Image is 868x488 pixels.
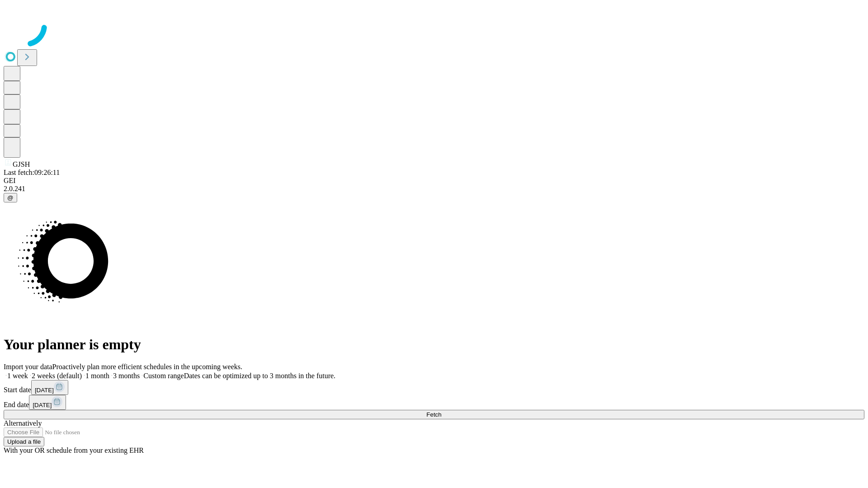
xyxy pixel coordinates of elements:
[184,372,335,380] span: Dates can be optimized up to 3 months in the future.
[4,410,864,419] button: Fetch
[33,402,52,408] span: [DATE]
[31,380,68,395] button: [DATE]
[113,372,140,380] span: 3 months
[29,395,66,410] button: [DATE]
[143,372,184,380] span: Custom range
[4,177,864,185] div: GEI
[4,380,864,395] div: Start date
[426,411,441,418] span: Fetch
[4,446,144,454] span: With your OR schedule from your existing EHR
[4,363,52,371] span: Import your data
[85,372,109,380] span: 1 month
[4,437,44,446] button: Upload a file
[4,419,42,427] span: Alternatively
[35,387,54,394] span: [DATE]
[4,193,17,202] button: @
[13,160,30,168] span: GJSH
[4,169,60,176] span: Last fetch: 09:26:11
[7,194,14,201] span: @
[32,372,82,380] span: 2 weeks (default)
[4,336,864,353] h1: Your planner is empty
[4,185,864,193] div: 2.0.241
[4,395,864,410] div: End date
[7,372,28,380] span: 1 week
[52,363,242,371] span: Proactively plan more efficient schedules in the upcoming weeks.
